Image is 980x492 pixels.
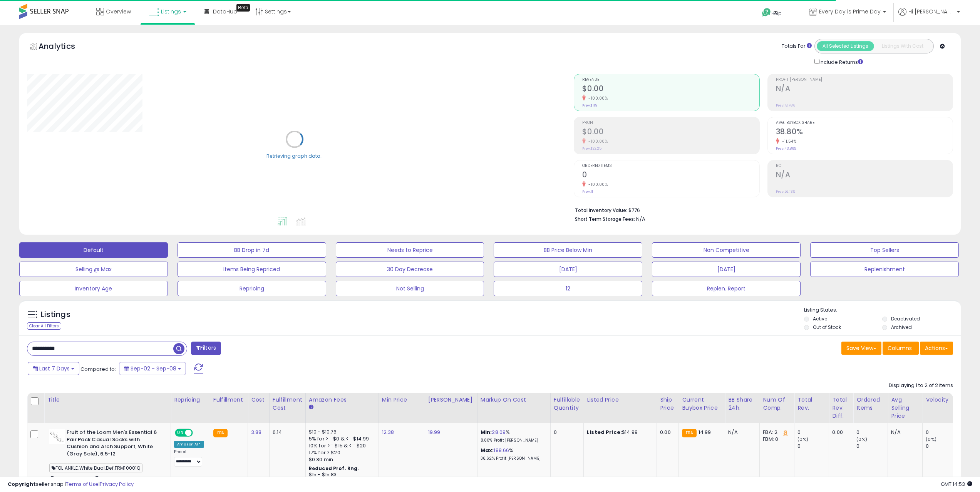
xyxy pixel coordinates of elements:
span: OFF [192,430,204,436]
a: Terms of Use [66,480,99,488]
span: Avg. Buybox Share [776,121,953,125]
div: Fulfillable Quantity [554,396,580,412]
p: Listing States: [804,307,961,314]
div: Ship Price [660,396,675,412]
p: 8.80% Profit [PERSON_NAME] [481,438,544,443]
div: 0 [797,443,829,450]
div: Markup on Cost [481,396,547,404]
small: Prev: 18.76% [776,103,795,108]
label: Deactivated [891,315,920,322]
div: BB Share 24h. [728,396,756,412]
div: 0 [856,429,888,436]
a: Hi [PERSON_NAME] [898,8,960,25]
span: N/A [636,215,645,223]
b: Short Term Storage Fees: [575,216,635,222]
b: Fruit of the Loom Men's Essential 6 Pair Pack Casual Socks with Cushion and Arch Support, White (... [67,429,160,459]
a: 12.38 [382,429,394,436]
h2: $0.00 [582,84,759,95]
div: Clear All Filters [27,322,61,330]
button: BB Drop in 7d [178,242,326,258]
div: Min Price [382,396,422,404]
li: $776 [575,205,947,214]
button: All Selected Listings [817,41,874,51]
a: Privacy Policy [100,480,134,488]
h2: N/A [776,84,953,95]
div: % [481,447,544,461]
span: ON [176,430,185,436]
small: -100.00% [586,138,608,144]
button: BB Price Below Min [494,242,642,258]
label: Out of Stock [813,324,841,330]
div: Title [47,396,168,404]
small: FBA [682,429,696,437]
span: Overview [106,8,131,15]
span: 2025-09-16 14:53 GMT [941,480,972,488]
div: 0.00 [832,429,847,436]
button: Items Being Repriced [178,262,326,277]
div: Velocity [926,396,954,404]
div: Current Buybox Price [682,396,722,412]
span: Ordered Items [582,164,759,168]
div: 0 [926,429,957,436]
button: Non Competitive [652,242,801,258]
div: Fulfillment Cost [273,396,302,412]
div: [PERSON_NAME] [428,396,474,404]
h2: 38.80% [776,127,953,138]
a: Help [756,2,797,25]
div: Displaying 1 to 2 of 2 items [889,382,953,389]
button: Columns [883,342,919,355]
span: Hi [PERSON_NAME] [908,8,955,15]
div: 0 [797,429,829,436]
b: Total Inventory Value: [575,207,627,213]
th: The percentage added to the cost of goods (COGS) that forms the calculator for Min & Max prices. [477,393,550,423]
h5: Listings [41,309,70,320]
button: Replenishment [810,262,959,277]
a: 19.99 [428,429,441,436]
span: ROI [776,164,953,168]
span: | SKU: FOL-White.Grey-ANKLE-6Pk-BWIFBA [49,476,159,487]
h2: N/A [776,170,953,181]
span: Every Day is Prime Day [819,8,881,15]
div: $14.99 [587,429,651,436]
small: FBA [213,429,228,437]
button: Save View [841,342,881,355]
span: Sep-02 - Sep-08 [131,365,176,372]
b: Min: [481,429,492,436]
img: 31KF5YsmbjL._SL40_.jpg [49,429,65,444]
span: Compared to: [80,365,116,373]
div: Fulfillment [213,396,245,404]
button: Inventory Age [19,281,168,296]
div: Avg Selling Price [891,396,919,420]
small: (0%) [856,436,867,442]
small: Prev: $22.25 [582,146,601,151]
div: Listed Price [587,396,653,404]
div: FBM: 0 [763,436,788,443]
b: Listed Price: [587,429,622,436]
b: Reduced Prof. Rng. [309,465,359,472]
button: Needs to Reprice [336,242,484,258]
strong: Copyright [8,480,36,488]
div: 6.14 [273,429,300,436]
div: 0 [926,443,957,450]
div: $10 - $10.76 [309,429,373,435]
a: B01N02OJVV [65,476,92,482]
button: Replen. Report [652,281,801,296]
div: Include Returns [809,57,872,66]
div: Num of Comp. [763,396,791,412]
small: Prev: 11 [582,189,593,194]
button: Listings With Cost [874,41,931,51]
span: Profit [PERSON_NAME] [776,78,953,82]
a: 28.09 [492,429,506,436]
button: [DATE] [652,262,801,277]
label: Archived [891,324,912,330]
button: Top Sellers [810,242,959,258]
div: Total Rev. Diff. [832,396,850,420]
button: Default [19,242,168,258]
p: 36.62% Profit [PERSON_NAME] [481,456,544,461]
div: 0.00 [660,429,673,436]
span: FOL.ANKLE.White.Dual.Def.FRM10001Q [49,464,142,472]
div: % [481,429,544,443]
small: Prev: $119 [582,103,598,108]
b: Max: [481,447,494,454]
span: Revenue [582,78,759,82]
